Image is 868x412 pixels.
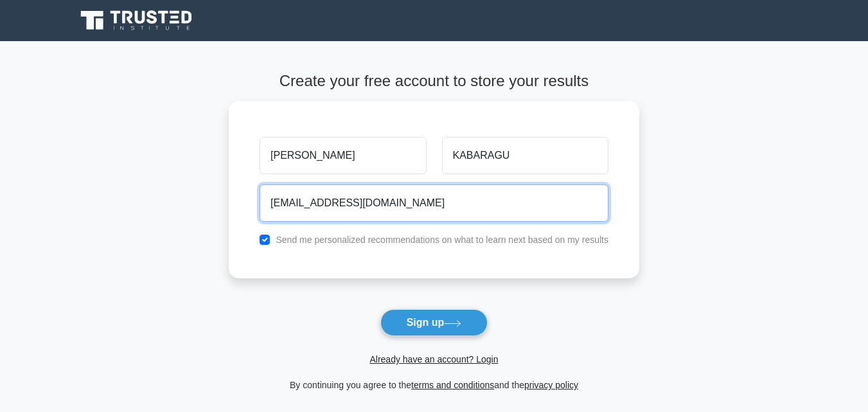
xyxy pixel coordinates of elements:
[369,354,498,364] a: Already have an account? Login
[229,72,639,91] h4: Create your free account to store your results
[524,380,578,390] a: privacy policy
[260,137,426,174] input: First name
[442,137,608,174] input: Last name
[221,377,647,393] div: By continuing you agree to the and the
[411,380,494,390] a: terms and conditions
[380,309,488,336] button: Sign up
[276,235,608,245] label: Send me personalized recommendations on what to learn next based on my results
[260,184,608,222] input: Email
